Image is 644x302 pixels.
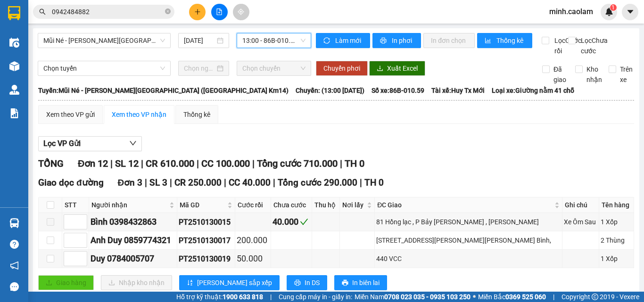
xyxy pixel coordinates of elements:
[305,278,320,288] span: In DS
[194,8,201,15] span: plus
[270,292,272,302] span: |
[423,33,475,48] button: In đơn chọn
[223,293,263,301] strong: 1900 633 818
[601,235,632,245] div: 2 Thùng
[287,275,327,290] button: printerIn DS
[431,85,485,96] span: Tài xế: Huy Tx Mới
[183,109,210,120] div: Thống kê
[610,4,617,11] sup: 1
[118,177,143,188] span: Đơn 3
[592,294,598,300] span: copyright
[52,7,163,17] input: Tìm tên, số ĐT hoặc mã đơn
[237,234,269,247] div: 200.000
[145,177,147,188] span: |
[229,177,271,188] span: CC 40.000
[340,158,342,169] span: |
[605,8,613,16] img: icon-new-feature
[10,282,19,291] span: message
[91,200,167,210] span: Người nhận
[184,63,215,73] input: Chọn ngày
[78,158,108,169] span: Đơn 12
[110,158,113,169] span: |
[38,177,104,188] span: Giao dọc đường
[342,200,365,210] span: Nơi lấy
[129,139,137,147] span: down
[187,279,193,287] span: sort-ascending
[616,64,636,85] span: Trên xe
[184,35,215,46] input: 13/10/2025
[377,65,383,73] span: download
[376,253,560,264] div: 440 VCC
[9,61,19,71] img: warehouse-icon
[257,158,338,169] span: Tổng cước 710.000
[312,197,340,213] th: Thu hộ
[577,35,609,56] span: Lọc Chưa cước
[300,218,308,226] span: check
[601,217,632,227] div: 1 Xốp
[179,216,233,228] div: PT2510130015
[177,231,235,250] td: PT2510130017
[174,177,222,188] span: CR 250.000
[38,87,289,94] b: Tuyến: Mũi Né - [PERSON_NAME][GEOGRAPHIC_DATA] ([GEOGRAPHIC_DATA] Km14)
[224,177,226,188] span: |
[9,38,19,48] img: warehouse-icon
[189,4,206,20] button: plus
[376,217,560,227] div: 81 Hồng lạc , P Bảy [PERSON_NAME] , [PERSON_NAME]
[599,197,634,213] th: Tên hàng
[39,8,46,15] span: search
[179,275,280,290] button: sort-ascending[PERSON_NAME] sắp xếp
[38,275,94,290] button: uploadGiao hàng
[146,158,194,169] span: CR 610.000
[91,215,175,229] div: Bình 0398432863
[505,293,546,301] strong: 0369 525 060
[43,33,165,48] span: Mũi Né - Phan Thiết - Sài Gòn (CT Km14)
[43,61,165,75] span: Chọn tuyến
[235,197,271,213] th: Cước rồi
[62,197,89,213] th: STT
[355,292,471,302] span: Miền Nam
[165,8,171,14] span: close-circle
[369,61,425,76] button: downloadXuất Excel
[345,158,364,169] span: TH 0
[165,8,171,16] span: close-circle
[335,35,363,46] span: Làm mới
[101,275,172,290] button: downloadNhập kho nhận
[177,213,235,231] td: PT2510130015
[278,177,357,188] span: Tổng cước 290.000
[115,158,139,169] span: SL 12
[141,158,143,169] span: |
[553,292,554,302] span: |
[626,8,635,16] span: caret-down
[91,252,175,265] div: Duy 0784005707
[238,8,244,15] span: aim
[562,197,600,213] th: Ghi chú
[496,35,525,46] span: Thống kê
[387,63,418,73] span: Xuất Excel
[473,295,476,299] span: ⚪️
[197,158,199,169] span: |
[149,177,167,188] span: SL 3
[271,197,312,213] th: Chưa cước
[242,61,305,75] span: Chọn chuyến
[242,33,305,48] span: 13:00 - 86B-010.59
[334,275,387,290] button: printerIn biên lai
[550,64,570,85] span: Đã giao
[170,177,172,188] span: |
[478,292,546,302] span: Miền Bắc
[38,158,64,169] span: TỔNG
[380,37,388,45] span: printer
[10,240,19,249] span: question-circle
[179,235,233,246] div: PT2510130017
[601,253,632,264] div: 1 Xốp
[177,250,235,268] td: PT2510130019
[296,85,364,96] span: Chuyến: (13:00 [DATE])
[8,6,20,20] img: logo-vxr
[485,37,493,45] span: bar-chart
[377,200,552,210] span: ĐC Giao
[316,33,370,48] button: syncLàm mới
[323,37,331,45] span: sync
[38,136,142,151] button: Lọc VP Gửi
[384,293,471,301] strong: 0708 023 035 - 0935 103 250
[272,215,310,229] div: 40.000
[551,35,583,56] span: Lọc Cước rồi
